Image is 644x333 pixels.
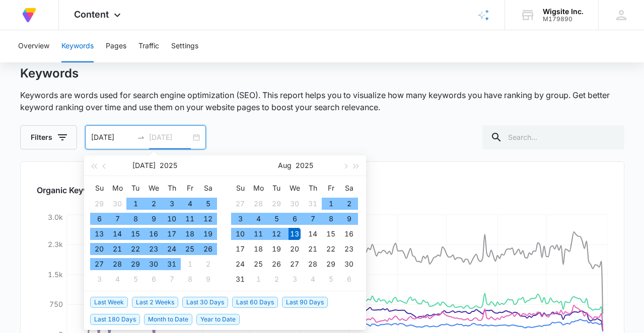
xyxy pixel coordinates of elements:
button: Filters [20,125,77,149]
div: 28 [111,258,123,270]
td: 2025-08-29 [322,257,340,272]
div: 8 [184,273,196,285]
div: 17 [234,243,246,255]
div: 6 [148,273,160,285]
div: 6 [93,213,105,225]
div: 2 [343,198,355,210]
button: Aug [278,155,292,176]
div: 28 [252,198,264,210]
tspan: 3.0k [48,213,63,221]
td: 2025-07-26 [199,241,217,257]
span: Last 90 Days [282,297,328,308]
div: 27 [234,198,246,210]
div: 22 [129,243,141,255]
div: 12 [202,213,214,225]
button: 2025 [160,155,177,176]
input: End date [149,132,191,143]
td: 2025-07-09 [145,211,163,226]
div: 2 [202,258,214,270]
input: Search... [482,125,624,149]
div: 5 [270,213,282,225]
td: 2025-08-07 [163,272,181,287]
div: 3 [93,273,105,285]
button: Keywords [61,30,94,62]
span: Month to Date [144,314,192,325]
div: 1 [129,198,141,210]
td: 2025-08-21 [304,241,322,257]
th: Tu [267,180,285,196]
button: Pages [106,30,126,62]
td: 2025-08-06 [145,272,163,287]
span: Last Week [90,297,128,308]
p: Keywords are words used for search engine optimization (SEO). This report helps you to visualize ... [20,89,624,113]
td: 2025-07-31 [163,257,181,272]
td: 2025-07-20 [90,241,108,257]
button: [DATE] [132,155,156,176]
span: Last 2 Weeks [132,297,178,308]
td: 2025-07-02 [145,196,163,211]
div: 7 [111,213,123,225]
td: 2025-08-18 [249,241,267,257]
div: 27 [93,258,105,270]
th: We [285,180,304,196]
td: 2025-07-27 [231,196,249,211]
div: 23 [148,243,160,255]
div: 14 [307,228,319,240]
div: 16 [343,228,355,240]
td: 2025-07-29 [267,196,285,211]
button: Settings [171,30,198,62]
td: 2025-07-15 [126,226,145,241]
td: 2025-07-05 [199,196,217,211]
td: 2025-08-10 [231,226,249,241]
td: 2025-07-01 [126,196,145,211]
div: 16 [148,228,160,240]
div: account name [543,8,584,16]
div: 1 [184,258,196,270]
th: Sa [340,180,358,196]
div: 13 [93,228,105,240]
td: 2025-08-12 [267,226,285,241]
div: 15 [325,228,337,240]
div: 5 [129,273,141,285]
div: account id [543,16,584,23]
div: 1 [325,198,337,210]
h2: Organic Keyword Ranking [37,184,608,196]
td: 2025-08-06 [285,211,304,226]
div: 9 [148,213,160,225]
div: 9 [202,273,214,285]
td: 2025-09-05 [322,272,340,287]
div: 11 [184,213,196,225]
tspan: 750 [49,300,63,308]
td: 2025-07-30 [145,257,163,272]
div: 24 [166,243,178,255]
div: 10 [234,228,246,240]
td: 2025-08-28 [304,257,322,272]
td: 2025-07-08 [126,211,145,226]
td: 2025-08-04 [249,211,267,226]
div: 24 [234,258,246,270]
div: 3 [234,213,246,225]
td: 2025-08-05 [267,211,285,226]
div: 21 [307,243,319,255]
div: 17 [166,228,178,240]
td: 2025-08-30 [340,257,358,272]
td: 2025-08-01 [322,196,340,211]
td: 2025-08-05 [126,272,145,287]
div: 29 [325,258,337,270]
div: 27 [289,258,301,270]
div: 6 [343,273,355,285]
td: 2025-08-25 [249,257,267,272]
div: 19 [202,228,214,240]
td: 2025-07-29 [126,257,145,272]
td: 2025-08-19 [267,241,285,257]
span: Last 180 Days [90,314,140,325]
div: 4 [307,273,319,285]
button: Traffic [138,30,159,62]
td: 2025-07-28 [108,257,126,272]
div: 30 [111,198,123,210]
div: 25 [252,258,264,270]
div: 2 [148,198,160,210]
div: 5 [325,273,337,285]
td: 2025-07-14 [108,226,126,241]
td: 2025-08-26 [267,257,285,272]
